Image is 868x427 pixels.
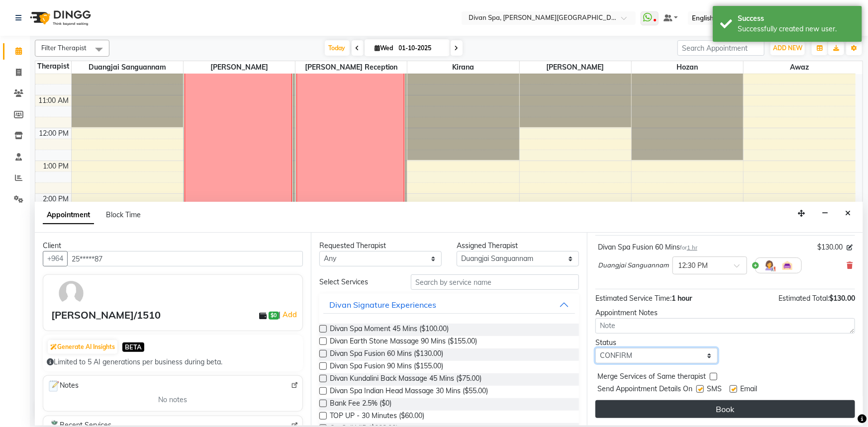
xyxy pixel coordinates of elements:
[778,294,829,303] span: Estimated Total:
[407,61,519,74] span: kirana
[319,241,442,251] div: Requested Therapist
[67,251,303,266] input: Search by Name/Mobile/Email/Code
[632,61,743,74] span: Hozan
[330,373,482,386] span: Divan Kundalini Back Massage 45 Mins ($75.00)
[323,296,575,314] button: Divan Signature Experiences
[595,338,718,348] div: Status
[411,274,579,290] input: Search by service name
[43,241,303,251] div: Client
[106,210,141,219] span: Block Time
[279,309,298,321] span: |
[158,395,187,405] span: No notes
[707,384,722,396] span: SMS
[829,294,855,303] span: $130.00
[595,400,855,418] button: Book
[330,386,488,398] span: Divan Spa Indian Head Massage 30 Mins ($55.00)
[43,251,68,266] button: +964
[43,206,94,224] span: Appointment
[72,61,183,74] span: Duangjai Sanguannam
[457,241,579,251] div: Assigned Therapist
[687,244,697,251] span: 1 hr
[738,13,855,24] div: Success
[37,128,71,139] div: 12:00 PM
[47,380,79,393] span: Notes
[51,308,161,323] div: [PERSON_NAME]/1510
[325,40,350,56] span: Today
[330,398,391,411] span: Bank Fee 2.5% ($0)
[330,361,443,373] span: Divan Spa Fusion 90 Mins ($155.00)
[771,41,805,55] button: ADD NEW
[330,411,424,423] span: TOP UP - 30 Minutes ($60.00)
[373,44,396,52] span: Wed
[595,308,855,318] div: Appointment Notes
[817,242,843,253] span: $130.00
[597,384,692,396] span: Send Appointment Details On
[329,299,436,311] div: Divan Signature Experiences
[48,340,117,354] button: Generate AI Insights
[295,61,407,74] span: [PERSON_NAME] Reception
[47,357,299,367] div: Limited to 5 AI generations per business during beta.
[764,259,775,271] img: Hairdresser.png
[773,44,802,52] span: ADD NEW
[25,4,94,32] img: logo
[122,342,144,352] span: BETA
[269,312,279,320] span: $0
[41,44,87,52] span: Filter Therapist
[330,336,477,348] span: Divan Earth Stone Massage 90 Mins ($155.00)
[184,61,295,74] span: [PERSON_NAME]
[312,277,403,287] div: Select Services
[744,61,856,74] span: Awaz
[597,371,706,384] span: Merge Services of Same therapist
[847,245,853,251] i: Edit price
[41,194,71,204] div: 2:00 PM
[841,206,855,221] button: Close
[598,242,697,253] div: Divan Spa Fusion 60 Mins
[520,61,631,74] span: [PERSON_NAME]
[281,309,298,321] a: Add
[680,244,697,251] small: for
[740,384,757,396] span: Email
[677,40,765,56] input: Search Appointment
[396,41,446,56] input: 2025-10-01
[57,279,86,308] img: avatar
[330,348,443,361] span: Divan Spa Fusion 60 Mins ($130.00)
[738,24,855,34] div: Successfully created new user.
[672,294,692,303] span: 1 hour
[37,95,71,106] div: 11:00 AM
[781,259,793,271] img: Interior.png
[41,161,71,171] div: 1:00 PM
[595,294,672,303] span: Estimated Service Time:
[35,61,71,72] div: Therapist
[330,324,449,336] span: Divan Spa Moment 45 Mins ($100.00)
[598,260,669,270] span: Duangjai Sanguannam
